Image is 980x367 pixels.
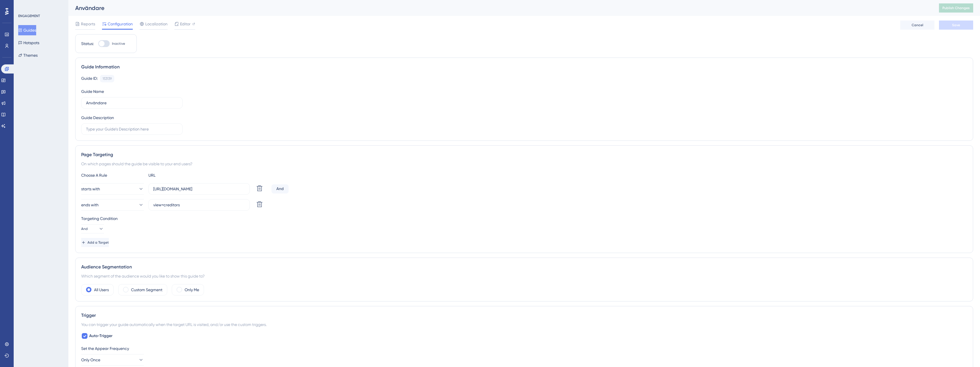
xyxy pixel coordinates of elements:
[81,75,98,82] div: Guide ID:
[103,76,112,81] div: 153139
[81,321,967,328] div: You can trigger your guide automatically when the target URL is visited, and/or use the custom tr...
[81,172,144,179] div: Choose A Rule
[81,199,144,211] button: ends with
[153,186,245,192] input: yourwebsite.com/path
[81,185,100,192] span: starts with
[81,40,94,47] div: Status:
[81,224,104,233] button: And
[148,172,211,179] div: URL
[18,38,39,48] button: Hotspots
[18,14,40,18] div: ENGAGEMENT
[81,183,144,195] button: starts with
[81,227,88,231] span: And
[81,215,967,222] div: Targeting Condition
[81,21,95,27] span: Reports
[939,3,973,13] button: Publish Changes
[153,202,245,208] input: yourwebsite.com/path
[75,4,925,12] div: Användare
[952,23,960,27] span: Save
[185,286,199,293] label: Only Me
[81,273,967,280] div: Which segment of the audience would you like to show this guide to?
[87,240,109,245] span: Add a Target
[81,160,967,167] div: On which pages should the guide be visible to your end users?
[81,201,99,208] span: ends with
[912,23,923,27] span: Cancel
[81,356,100,363] span: Only Once
[81,64,967,70] div: Guide Information
[94,286,109,293] label: All Users
[81,264,967,270] div: Audience Segmentation
[81,345,967,352] div: Set the Appear Frequency
[131,286,162,293] label: Custom Segment
[108,21,133,27] span: Configuration
[81,354,144,366] button: Only Once
[271,184,289,193] div: And
[81,88,104,95] div: Guide Name
[81,114,114,121] div: Guide Description
[939,21,973,30] button: Save
[89,333,113,339] span: Auto-Trigger
[180,21,191,27] span: Editor
[112,41,125,46] span: Inactive
[86,126,178,132] input: Type your Guide’s Description here
[900,21,934,30] button: Cancel
[81,151,967,158] div: Page Targeting
[942,6,970,10] span: Publish Changes
[145,21,168,27] span: Localization
[18,50,38,60] button: Themes
[86,100,178,106] input: Type your Guide’s Name here
[18,25,36,35] button: Guides
[81,238,109,247] button: Add a Target
[81,312,967,319] div: Trigger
